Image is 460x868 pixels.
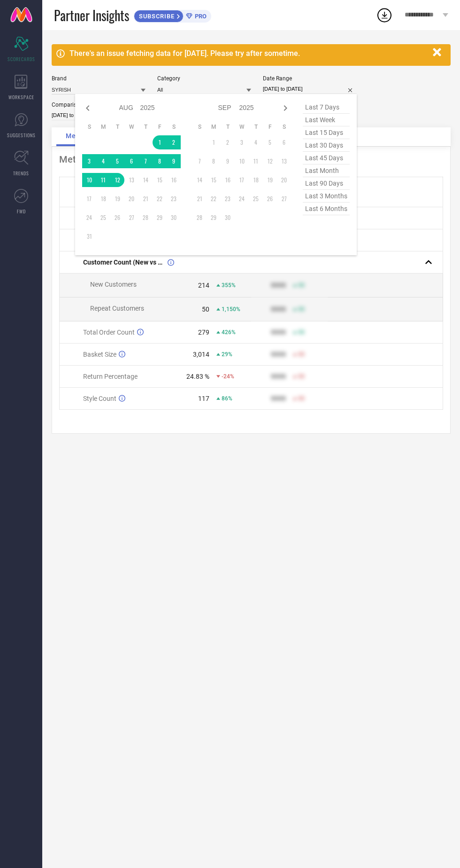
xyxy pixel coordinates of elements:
[303,126,350,139] span: last 15 days
[235,154,249,168] td: Wed Sep 10 2025
[124,173,138,187] td: Wed Aug 13 2025
[110,173,124,187] td: Tue Aug 12 2025
[249,192,263,206] td: Thu Sep 25 2025
[66,132,92,140] span: Metrics
[192,173,207,187] td: Sun Sep 14 2025
[8,55,35,63] span: SCORECARDS
[110,154,124,168] td: Tue Aug 05 2025
[303,203,350,215] span: last 6 months
[90,305,144,312] span: Repeat Customers
[303,101,350,114] span: last 7 days
[153,154,167,168] td: Fri Aug 08 2025
[202,305,209,313] div: 50
[207,192,221,206] td: Mon Sep 22 2025
[235,135,249,149] td: Wed Sep 03 2025
[138,211,153,225] td: Thu Aug 28 2025
[221,211,235,225] td: Tue Sep 30 2025
[192,192,207,206] td: Sun Sep 21 2025
[186,373,209,380] div: 24.83 %
[82,229,96,243] td: Sun Aug 31 2025
[303,164,350,177] span: last month
[207,123,221,131] th: Monday
[298,282,305,289] span: 50
[52,110,146,120] input: Select comparison period
[298,373,305,380] span: 50
[138,192,153,206] td: Thu Aug 21 2025
[167,192,181,206] td: Sat Aug 23 2025
[138,173,153,187] td: Thu Aug 14 2025
[277,192,291,206] td: Sat Sep 27 2025
[222,329,236,336] span: 426%
[221,135,235,149] td: Tue Sep 02 2025
[83,351,116,358] span: Basket Size
[153,123,167,131] th: Friday
[222,282,236,289] span: 355%
[207,173,221,187] td: Mon Sep 15 2025
[157,75,251,82] div: Category
[221,123,235,131] th: Tuesday
[298,395,305,402] span: 50
[235,123,249,131] th: Wednesday
[138,154,153,168] td: Thu Aug 07 2025
[192,154,207,168] td: Sun Sep 07 2025
[54,6,129,25] span: Partner Insights
[222,351,232,358] span: 29%
[303,152,350,164] span: last 45 days
[82,154,96,168] td: Sun Aug 03 2025
[207,211,221,225] td: Mon Sep 29 2025
[124,154,138,168] td: Wed Aug 06 2025
[263,192,277,206] td: Fri Sep 26 2025
[249,173,263,187] td: Thu Sep 18 2025
[167,154,181,168] td: Sat Aug 09 2025
[263,173,277,187] td: Fri Sep 19 2025
[153,173,167,187] td: Fri Aug 15 2025
[8,94,34,101] span: WORKSPACE
[192,123,207,131] th: Sunday
[110,123,124,131] th: Tuesday
[249,123,263,131] th: Thursday
[271,351,286,358] div: 9999
[222,395,232,402] span: 86%
[263,84,357,94] input: Select date range
[90,281,137,288] span: New Customers
[263,75,357,82] div: Date Range
[271,328,286,336] div: 9999
[207,154,221,168] td: Mon Sep 08 2025
[221,192,235,206] td: Tue Sep 23 2025
[271,395,286,402] div: 9999
[277,123,291,131] th: Saturday
[167,123,181,131] th: Saturday
[110,211,124,225] td: Tue Aug 26 2025
[82,173,96,187] td: Sun Aug 10 2025
[134,13,177,20] span: SUBSCRIBE
[222,306,240,313] span: 1,150%
[96,173,110,187] td: Mon Aug 11 2025
[134,8,211,23] a: SUBSCRIBEPRO
[96,154,110,168] td: Mon Aug 04 2025
[263,154,277,168] td: Fri Sep 12 2025
[207,135,221,149] td: Mon Sep 01 2025
[271,282,286,289] div: 9999
[303,190,350,203] span: last 3 months
[193,351,209,358] div: 3,014
[263,123,277,131] th: Friday
[124,192,138,206] td: Wed Aug 20 2025
[153,192,167,206] td: Fri Aug 22 2025
[303,177,350,190] span: last 90 days
[167,135,181,149] td: Sat Aug 02 2025
[192,13,207,20] span: PRO
[96,123,110,131] th: Monday
[96,192,110,206] td: Mon Aug 18 2025
[52,75,146,82] div: Brand
[277,173,291,187] td: Sat Sep 20 2025
[138,123,153,131] th: Thursday
[298,306,305,313] span: 50
[82,192,96,206] td: Sun Aug 17 2025
[198,395,209,402] div: 117
[376,7,393,23] div: Open download list
[271,373,286,380] div: 9999
[110,192,124,206] td: Tue Aug 19 2025
[222,373,234,380] span: -24%
[271,305,286,313] div: 9999
[263,135,277,149] td: Fri Sep 05 2025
